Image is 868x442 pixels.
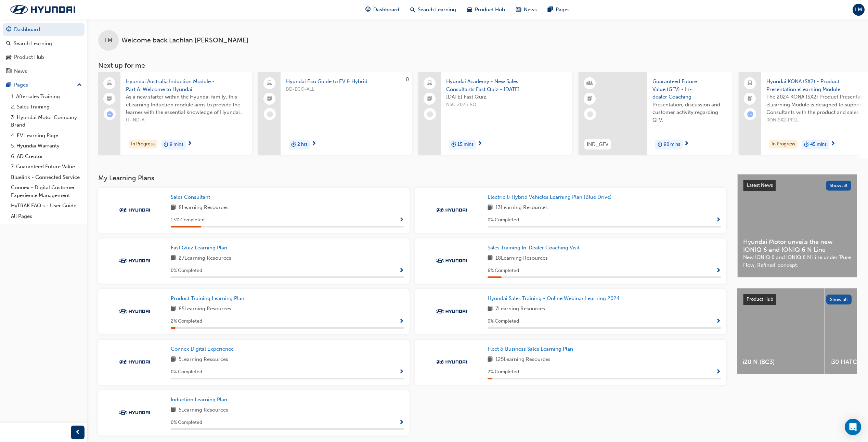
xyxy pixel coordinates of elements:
button: Pages [3,79,85,91]
span: learningResourceType_INSTRUCTOR_LED-icon [587,79,592,88]
img: Trak [116,257,153,264]
button: Show Progress [399,317,404,326]
a: Bluelink - Connected Service [8,172,85,183]
span: 6 % Completed [488,267,519,275]
a: Connex - Digital Customer Experience Management [8,182,85,200]
a: Connex Digital Experience [171,345,236,353]
span: H-IND-A [126,116,247,124]
a: i20 N (BC3) [737,288,825,374]
a: Fleet & Business Sales Learning Plan [488,345,576,353]
a: Dashboard [3,23,85,36]
span: Search Learning [418,6,456,14]
a: HyTRAK FAQ's - User Guide [8,200,85,211]
a: 3. Hyundai Motor Company Brand [8,112,85,130]
span: Electric & Hybrid Vehicles Learning Plan (Blue Drive) [488,194,612,200]
button: DashboardSearch LearningProduct HubNews [3,22,85,79]
button: Show Progress [716,317,721,326]
span: Product Training Learning Plan [171,295,244,301]
a: Latest NewsShow allHyundai Motor unveils the new IONIQ 6 and IONIQ 6 N LineNew IONIQ 6 and IONIQ ... [737,174,857,277]
span: Show Progress [716,318,721,325]
a: Product Hub [3,51,85,64]
span: laptop-icon [427,79,432,88]
button: LM [853,4,865,16]
span: As a new starter within the Hyundai family, this eLearning Induction module aims to provide the l... [126,93,247,116]
span: laptop-icon [267,79,272,88]
a: Sales Consultant [171,193,213,201]
span: Product Hub [747,296,773,302]
span: booktick-icon [748,94,752,103]
img: Trak [432,257,470,264]
span: car-icon [6,54,11,61]
span: Show Progress [399,369,404,375]
span: book-icon [488,355,493,364]
span: book-icon [488,254,493,263]
span: guage-icon [365,5,371,14]
span: Sales Consultant [171,194,210,200]
span: 45 mins [810,141,827,148]
a: Latest NewsShow all [743,180,851,191]
span: 0 [406,76,409,82]
span: duration-icon [804,140,809,149]
span: 8 Learning Resources [179,204,229,212]
span: Induction Learning Plan [171,396,227,403]
button: Show Progress [716,216,721,224]
span: 5 Learning Resources [179,355,228,364]
span: Show Progress [716,369,721,375]
a: 6. AD Creator [8,151,85,162]
h3: My Learning Plans [98,174,726,182]
span: duration-icon [291,140,296,149]
div: Pages [14,81,28,89]
button: Show all [826,181,852,191]
a: pages-iconPages [542,3,575,17]
span: 85 Learning Resources [179,305,231,313]
span: i20 N (BC3) [743,358,819,366]
span: Hyundai Academy - New Sales Consultants Fast Quiz - [DATE] [446,78,567,93]
button: Show Progress [716,266,721,275]
span: Fast Quiz Learning Plan [171,245,227,251]
a: search-iconSearch Learning [405,3,462,17]
span: 9 mins [170,141,183,148]
a: 1. Aftersales Training [8,91,85,102]
a: Hyundai Academy - New Sales Consultants Fast Quiz - [DATE][DATE] Fast Quiz.NSC-2025-FQduration-ic... [418,72,572,155]
span: 13 % Completed [171,216,205,224]
span: search-icon [410,5,415,14]
span: 15 mins [457,141,474,148]
button: Show all [826,295,852,304]
span: news-icon [6,68,11,75]
span: book-icon [171,305,176,313]
div: In Progress [129,140,157,149]
span: Hyundai Sales Training - Online Webinar Learning 2024 [488,295,620,301]
span: duration-icon [451,140,456,149]
img: Trak [432,308,470,315]
span: pages-icon [6,82,11,88]
span: Presentation, discussion and customer activity regarding GFV. [652,101,727,124]
span: learningRecordVerb_ATTEMPT-icon [107,111,113,117]
span: news-icon [516,5,521,14]
span: pages-icon [548,5,553,14]
span: car-icon [467,5,472,14]
span: Show Progress [399,217,404,223]
span: 0 % Completed [488,216,519,224]
button: Show Progress [399,368,404,376]
span: IND_GFV [587,141,608,148]
a: Electric & Hybrid Vehicles Learning Plan (Blue Drive) [488,193,614,201]
span: Show Progress [399,318,404,325]
span: next-icon [830,141,835,147]
a: 7. Guaranteed Future Value [8,161,85,172]
span: Hyundai Eco Guide to EV & Hybrid [286,78,407,86]
img: Trak [3,2,82,17]
span: 90 mins [664,141,680,148]
h3: Next up for me [87,62,868,69]
div: Search Learning [14,40,52,48]
span: 0 % Completed [171,419,202,427]
span: learningRecordVerb_NONE-icon [267,111,273,117]
span: LM [855,6,862,14]
a: news-iconNews [510,3,542,17]
img: Trak [432,359,470,365]
a: Search Learning [3,37,85,50]
button: Show Progress [716,368,721,376]
a: 5. Hyundai Warranty [8,141,85,151]
a: 0Hyundai Eco Guide to EV & HybridBD-ECO-ALLduration-icon2 hrs [258,72,412,155]
a: guage-iconDashboard [360,3,405,17]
